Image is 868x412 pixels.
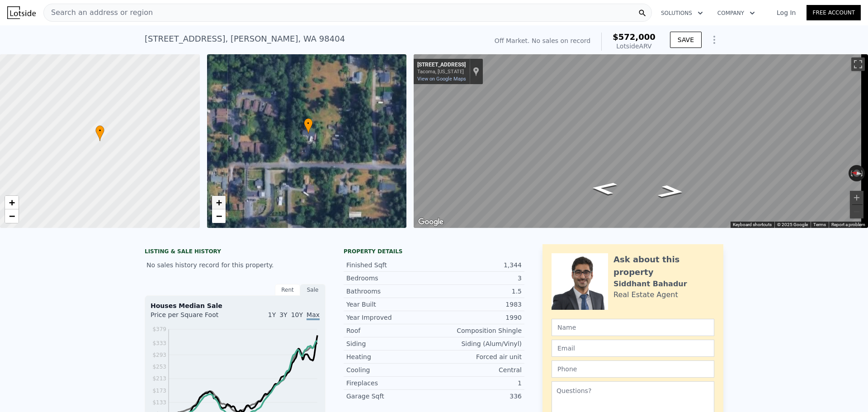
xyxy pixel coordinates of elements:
span: $572,000 [613,32,656,42]
div: Siddhant Bahadur [613,279,687,289]
div: Real Estate Agent [613,289,678,300]
div: LISTING & SALE HISTORY [145,248,325,257]
div: Siding (Alum/Vinyl) [434,339,522,348]
button: Rotate clockwise [860,165,865,181]
div: Tacoma, [US_STATE] [417,69,466,75]
tspan: $213 [152,375,166,382]
div: Lotside ARV [613,42,656,51]
span: • [304,119,313,128]
tspan: $133 [152,399,166,406]
a: Log In [766,8,807,17]
img: Lotside [7,6,36,19]
tspan: $253 [152,364,166,370]
path: Go North, 28th Ave E [580,179,628,198]
div: 1.5 [434,287,522,296]
div: [STREET_ADDRESS] [417,62,466,69]
tspan: $333 [152,340,166,346]
a: Zoom in [5,196,19,209]
div: Sale [300,284,325,296]
div: Map [414,54,868,228]
button: Solutions [654,5,710,21]
div: 3 [434,274,522,283]
div: Year Built [346,300,434,309]
button: Keyboard shortcuts [733,222,772,228]
div: Fireplaces [346,379,434,388]
input: Phone [552,360,714,378]
span: 1Y [268,311,276,318]
a: Terms (opens in new tab) [813,222,826,227]
span: + [9,197,15,208]
div: Street View [414,54,868,228]
span: © 2025 Google [777,222,808,227]
a: Report a problem [831,222,865,227]
div: Off Market. No sales on record [495,36,590,45]
div: 1983 [434,300,522,309]
a: Zoom out [5,209,19,223]
div: Property details [344,248,524,255]
a: Zoom in [212,196,226,209]
button: Toggle fullscreen view [851,57,865,71]
span: • [95,127,104,135]
div: Bathrooms [346,287,434,296]
div: 1 [434,379,522,388]
div: Siding [346,339,434,348]
div: Forced air unit [434,352,522,361]
a: View on Google Maps [417,76,466,82]
span: 3Y [279,311,287,318]
div: 1,344 [434,260,522,270]
div: No sales history record for this property. [145,257,325,273]
tspan: $173 [152,388,166,394]
div: Bedrooms [346,274,434,283]
div: [STREET_ADDRESS] , [PERSON_NAME] , WA 98404 [145,33,345,45]
div: Houses Median Sale [151,301,320,310]
span: + [216,197,222,208]
span: − [216,210,222,222]
button: Show Options [705,31,723,49]
button: Reset the view [848,169,865,178]
div: Roof [346,326,434,335]
div: • [95,125,104,141]
tspan: $379 [152,326,166,332]
div: Central [434,365,522,374]
span: 10Y [291,311,303,318]
input: Name [552,319,714,336]
button: SAVE [670,32,702,48]
path: Go South, 28th Ave E [647,182,695,201]
button: Rotate counterclockwise [849,165,854,181]
div: Cooling [346,365,434,374]
img: Google [416,216,446,228]
span: Max [307,311,320,320]
button: Zoom out [850,205,863,218]
a: Show location on map [473,66,479,76]
tspan: $293 [152,352,166,358]
span: Search an address or region [44,7,153,18]
div: Garage Sqft [346,392,434,401]
div: Heating [346,352,434,361]
a: Zoom out [212,209,226,223]
div: Rent [275,284,300,296]
span: − [9,210,15,222]
a: Free Account [807,5,861,20]
div: Price per Square Foot [151,310,235,325]
a: Open this area in Google Maps (opens a new window) [416,216,446,228]
div: • [304,118,313,134]
div: 1990 [434,313,522,322]
button: Zoom in [850,191,863,204]
div: Year Improved [346,313,434,322]
div: 336 [434,392,522,401]
div: Ask about this property [613,253,714,279]
button: Company [710,5,762,21]
input: Email [552,340,714,357]
div: Composition Shingle [434,326,522,335]
div: Finished Sqft [346,260,434,270]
